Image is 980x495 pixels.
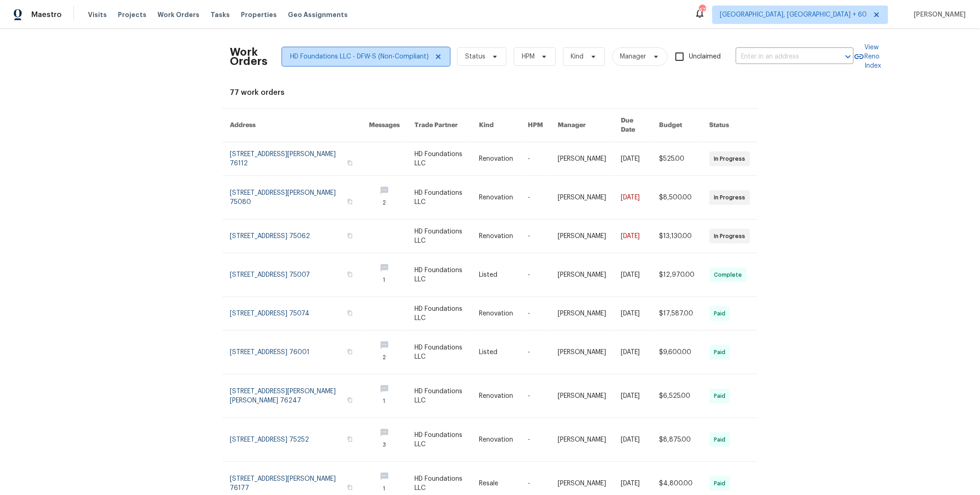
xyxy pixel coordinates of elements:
span: Geo Assignments [288,10,348,19]
td: [PERSON_NAME] [550,142,613,176]
button: Copy Address [346,483,354,492]
input: Enter in an address [736,50,828,64]
span: Tasks [210,12,230,18]
button: Open [842,50,855,63]
td: - [520,374,550,418]
th: Kind [472,109,520,142]
td: [PERSON_NAME] [550,374,613,418]
span: Visits [88,10,107,19]
th: Address [222,109,362,142]
td: [PERSON_NAME] [550,253,613,297]
td: HD Foundations LLC [407,297,472,331]
td: Renovation [472,176,520,220]
button: Copy Address [346,309,354,317]
td: - [520,176,550,220]
th: Budget [652,109,702,142]
td: HD Foundations LLC [407,142,472,176]
span: Manager [620,52,647,61]
span: [PERSON_NAME] [910,10,966,19]
span: Projects [118,10,146,19]
button: Copy Address [346,232,354,240]
span: HD Foundations LLC - DFW-S (Non-Compliant) [290,52,429,61]
td: HD Foundations LLC [407,374,472,418]
td: Renovation [472,142,520,176]
button: Copy Address [346,435,354,443]
td: Renovation [472,374,520,418]
th: Manager [550,109,613,142]
td: Renovation [472,418,520,462]
button: Copy Address [346,270,354,279]
span: Kind [571,52,584,61]
th: Due Date [613,109,652,142]
th: Trade Partner [407,109,472,142]
th: Messages [362,109,407,142]
td: - [520,142,550,176]
button: Copy Address [346,198,354,206]
span: Work Orders [157,10,199,19]
td: HD Foundations LLC [407,220,472,253]
td: Listed [472,253,520,297]
span: HPM [522,52,535,61]
td: [PERSON_NAME] [550,418,613,462]
td: [PERSON_NAME] [550,331,613,374]
td: Renovation [472,220,520,253]
td: HD Foundations LLC [407,331,472,374]
span: Maestro [31,10,62,19]
span: Unclaimed [689,52,721,62]
td: HD Foundations LLC [407,253,472,297]
th: Status [702,109,758,142]
td: Listed [472,331,520,374]
td: [PERSON_NAME] [550,220,613,253]
td: Renovation [472,297,520,331]
span: Status [465,52,485,61]
span: Properties [241,10,277,19]
td: HD Foundations LLC [407,176,472,220]
button: Copy Address [346,159,354,167]
div: 473 [699,6,706,15]
th: HPM [520,109,550,142]
div: 77 work orders [230,88,750,97]
h2: Work Orders [230,47,268,66]
td: - [520,418,550,462]
button: Copy Address [346,348,354,356]
span: [GEOGRAPHIC_DATA], [GEOGRAPHIC_DATA] + 60 [720,10,867,19]
td: HD Foundations LLC [407,418,472,462]
a: View Reno Index [854,43,881,70]
td: - [520,220,550,253]
td: [PERSON_NAME] [550,176,613,220]
button: Copy Address [346,396,354,404]
td: [PERSON_NAME] [550,297,613,331]
td: - [520,331,550,374]
td: - [520,253,550,297]
td: - [520,297,550,331]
